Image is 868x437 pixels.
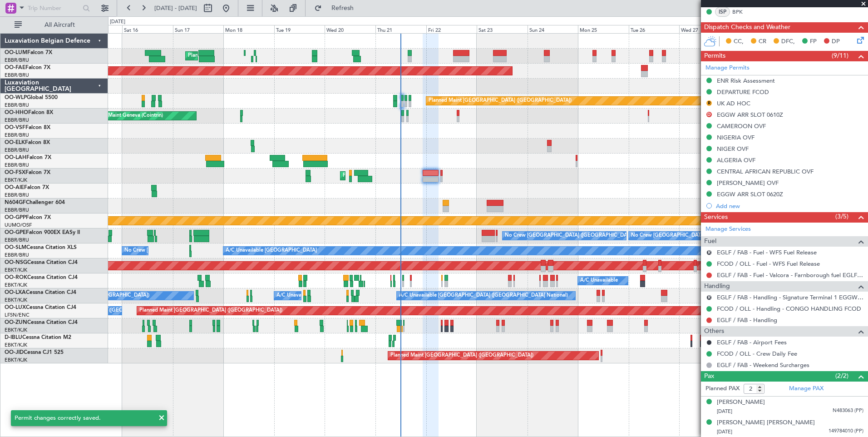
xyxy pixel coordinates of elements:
a: OO-WLPGlobal 5500 [5,95,58,100]
div: Mon 25 [578,25,629,33]
div: EGGW ARR SLOT 0610Z [717,111,783,119]
a: OO-ELKFalcon 8X [5,140,50,145]
span: Others [704,326,724,337]
span: [DATE] [717,408,732,415]
a: OO-VSFFalcon 8X [5,125,50,130]
a: EBBR/BRU [5,252,29,258]
a: EBBR/BRU [5,162,29,169]
span: OO-AIE [5,185,24,190]
a: OO-LAHFalcon 7X [5,155,51,160]
a: EBBR/BRU [5,132,29,139]
a: EBBR/BRU [5,147,29,154]
button: R [706,250,712,255]
a: EGLF / FAB - Fuel - WFS Fuel Release [717,248,817,256]
a: OO-FSXFalcon 7X [5,170,50,175]
a: EBKT/KJK [5,282,27,288]
span: OO-FAE [5,65,25,70]
a: EBKT/KJK [5,342,27,348]
div: Sun 17 [173,25,224,33]
a: FCOD / OLL - Fuel - WFS Fuel Release [717,260,820,268]
a: OO-JIDCessna CJ1 525 [5,350,64,355]
div: CENTRAL AFRICAN REPUBLIC OVF [717,168,814,175]
span: (2/2) [835,371,848,381]
span: OO-ELK [5,140,25,145]
a: EBBR/BRU [5,237,29,243]
span: Dispatch Checks and Weather [704,22,790,33]
span: OO-WLP [5,95,27,100]
div: Wed 27 [679,25,730,33]
div: Planned Maint [GEOGRAPHIC_DATA] ([GEOGRAPHIC_DATA]) [429,94,572,108]
input: Trip Number [28,1,80,15]
a: OO-HHOFalcon 8X [5,110,53,115]
span: [DATE] [717,428,732,435]
a: EBBR/BRU [5,72,29,79]
span: DP [832,37,840,46]
a: EGLF / FAB - Handling - Signature Terminal 1 EGGW / LTN [717,293,863,301]
a: BPK [732,8,753,16]
span: OO-LUM [5,50,27,55]
a: EBBR/BRU [5,207,29,214]
div: A/C Unavailable [GEOGRAPHIC_DATA] ([GEOGRAPHIC_DATA] National) [399,289,568,303]
a: OO-GPPFalcon 7X [5,215,51,220]
a: OO-SLMCessna Citation XLS [5,245,77,250]
span: [DATE] - [DATE] [154,4,197,12]
div: [PERSON_NAME] OVF [717,179,779,187]
span: DFC, [781,37,795,46]
div: EGGW ARR SLOT 0620Z [717,190,783,198]
a: EGLF / FAB - Airport Fees [717,338,787,346]
span: N483063 (PP) [833,407,863,415]
span: OO-JID [5,350,24,355]
a: UUMO/OSF [5,222,32,228]
a: EBKT/KJK [5,327,27,333]
div: Planned Maint [GEOGRAPHIC_DATA] ([GEOGRAPHIC_DATA] National) [188,49,352,63]
span: OO-ROK [5,275,27,280]
a: EBKT/KJK [5,267,27,273]
div: No Crew [GEOGRAPHIC_DATA] ([GEOGRAPHIC_DATA] National) [505,229,657,243]
a: EGLF / FAB - Weekend Surcharges [717,361,809,369]
div: AOG Maint Geneva (Cointrin) [95,109,163,123]
div: Planned Maint [GEOGRAPHIC_DATA] ([GEOGRAPHIC_DATA]) [139,304,282,318]
a: OO-LUXCessna Citation CJ4 [5,305,76,310]
span: (3/5) [835,212,848,221]
div: Tue 19 [274,25,325,33]
div: Sat 23 [477,25,528,33]
div: Planned Maint Kortrijk-[GEOGRAPHIC_DATA] [343,169,449,183]
span: OO-NSG [5,260,27,265]
a: Manage PAX [789,384,824,393]
button: Refresh [310,1,365,15]
div: Thu 21 [375,25,426,33]
span: Fuel [704,236,716,247]
span: (9/11) [832,51,848,60]
span: OO-LAH [5,155,26,160]
span: OO-GPP [5,215,26,220]
span: Pax [704,371,714,382]
a: OO-FAEFalcon 7X [5,65,50,70]
a: FCOD / OLL - Handling - CONGO HANDLING FCOD [717,305,861,313]
div: CAMEROON OVF [717,122,766,130]
a: EBBR/BRU [5,57,29,64]
div: Wed 20 [325,25,375,33]
span: CR [759,37,766,46]
div: Add new [716,202,863,210]
span: All Aircraft [24,22,96,28]
span: OO-LXA [5,290,26,295]
span: OO-FSX [5,170,25,175]
a: EGLF / FAB - Handling [717,316,777,324]
span: N604GF [5,200,26,205]
span: OO-LUX [5,305,26,310]
button: R [706,100,712,106]
span: Permits [704,51,725,61]
a: OO-AIEFalcon 7X [5,185,49,190]
a: EBBR/BRU [5,117,29,124]
div: [PERSON_NAME] [PERSON_NAME] [717,418,815,427]
div: Permit changes correctly saved. [15,414,153,423]
a: Manage Permits [705,64,750,73]
a: OO-NSGCessna Citation CJ4 [5,260,78,265]
span: D-IBLU [5,335,22,340]
div: ENR Risk Assessment [717,77,775,84]
div: Sun 24 [528,25,578,33]
div: A/C Unavailable [580,274,618,288]
a: OO-LUMFalcon 7X [5,50,52,55]
div: No Crew [GEOGRAPHIC_DATA] ([GEOGRAPHIC_DATA] National) [124,244,276,258]
span: OO-ZUN [5,320,27,325]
